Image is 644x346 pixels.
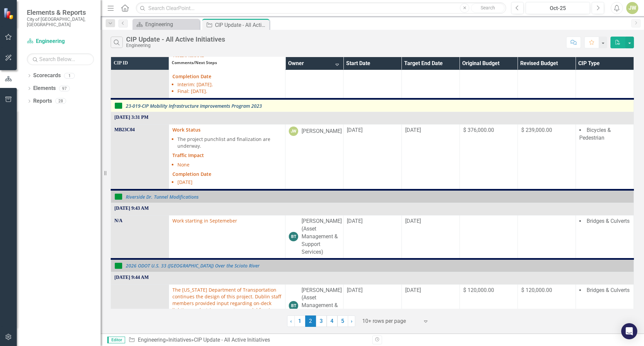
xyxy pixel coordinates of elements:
[172,73,211,80] strong: Completion Date
[114,114,630,121] div: [DATE] 3:31 PM
[289,301,298,310] div: BT
[285,215,343,259] td: Double-Click to Edit
[114,205,630,212] div: [DATE] 9:43 AM
[33,72,61,80] a: Scorecards
[177,136,270,149] span: The project punchlist and finalization are underway.
[136,2,506,14] input: Search ClearPoint...
[302,287,342,325] div: [PERSON_NAME] (Asset Management & Support Services)
[337,315,348,327] a: 5
[215,21,268,29] div: CIP Update - All Active Initiatives
[55,98,66,104] div: 28
[172,127,201,133] strong: Work Status
[172,287,282,327] p: The [US_STATE] Department of Transportation continues the design of this project. Dublin staff me...
[59,86,70,91] div: 97
[111,259,634,272] td: Double-Click to Edit Right Click for Context Menu
[169,284,285,330] td: Double-Click to Edit
[626,2,638,14] button: JW
[587,287,630,293] span: Bridges & Culverts
[302,217,342,256] div: [PERSON_NAME] (Asset Management & Support Services)
[128,336,367,344] div: » »
[138,337,166,343] a: Engineering
[460,284,518,330] td: Double-Click to Edit
[294,315,305,327] a: 1
[587,218,630,224] span: Bridges & Culverts
[111,99,634,112] td: Double-Click to Edit Right Click for Context Menu
[134,20,198,29] a: Engineering
[521,127,552,133] span: $ 239,000.00
[194,337,270,343] div: CIP Update - All Active Initiatives
[114,127,135,132] span: MB23C04
[64,73,75,79] div: 1
[177,161,282,168] li: None
[621,323,637,339] div: Open Intercom Messenger
[518,215,576,259] td: Double-Click to Edit
[172,217,282,224] p: Work starting in Septemeber
[347,287,363,293] span: [DATE]
[111,284,169,330] td: Double-Click to Edit
[27,8,94,16] span: Elements & Reports
[172,152,204,158] strong: Traffic Impact
[351,318,353,324] span: ›
[114,262,122,270] img: On Target
[177,179,282,186] li: [DATE]
[285,125,343,190] td: Double-Click to Edit
[518,125,576,190] td: Double-Click to Edit
[401,284,460,330] td: Double-Click to Edit
[526,2,590,14] button: Oct-25
[405,218,421,224] span: [DATE]
[305,315,316,327] span: 2
[172,171,211,177] strong: Completion Date
[126,194,630,199] a: Riverside Dr. Tunnel Modifications
[405,127,421,133] span: [DATE]
[126,43,225,48] div: Engineering
[126,263,630,268] a: 2026 ODOT U.S. 33 ([GEOGRAPHIC_DATA]) Over the Scioto River
[114,193,122,201] img: On Target
[114,218,122,223] span: N/A
[3,7,15,19] img: ClearPoint Strategy
[471,3,504,13] button: Search
[168,337,191,343] a: Initiatives
[111,190,634,203] td: Double-Click to Edit Right Click for Context Menu
[401,215,460,259] td: Double-Click to Edit
[289,232,298,241] div: BT
[576,215,634,259] td: Double-Click to Edit
[460,215,518,259] td: Double-Click to Edit
[347,218,363,224] span: [DATE]
[327,315,337,327] a: 4
[107,337,125,343] span: Editor
[126,36,225,43] div: CIP Update - All Active Initiatives
[169,215,285,259] td: Double-Click to Edit
[302,128,342,135] div: [PERSON_NAME]
[460,125,518,190] td: Double-Click to Edit
[521,287,552,293] span: $ 120,000.00
[177,88,282,95] li: Final: [DATE].
[289,127,298,136] div: JW
[33,85,56,92] a: Elements
[463,127,494,133] span: $ 376,000.00
[401,125,460,190] td: Double-Click to Edit
[114,102,122,110] img: On Target
[343,125,401,190] td: Double-Click to Edit
[528,4,588,12] div: Oct-25
[27,53,94,65] input: Search Below...
[405,287,421,293] span: [DATE]
[343,215,401,259] td: Double-Click to Edit
[343,284,401,330] td: Double-Click to Edit
[27,38,94,45] a: Engineering
[33,97,52,105] a: Reports
[27,16,94,28] small: City of [GEOGRAPHIC_DATA], [GEOGRAPHIC_DATA]
[579,127,611,141] span: Bicycles & Pedestrian
[576,284,634,330] td: Double-Click to Edit
[145,20,198,29] div: Engineering
[347,127,363,133] span: [DATE]
[316,315,327,327] a: 3
[285,284,343,330] td: Double-Click to Edit
[463,287,494,293] span: $ 120,000.00
[126,103,630,108] a: 23-019-CIP Mobility Infrastructure Improvements Program 2023
[169,125,285,190] td: Double-Click to Edit
[481,5,495,10] span: Search
[111,125,169,190] td: Double-Click to Edit
[290,318,292,324] span: ‹
[177,81,282,88] li: Interim: [DATE].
